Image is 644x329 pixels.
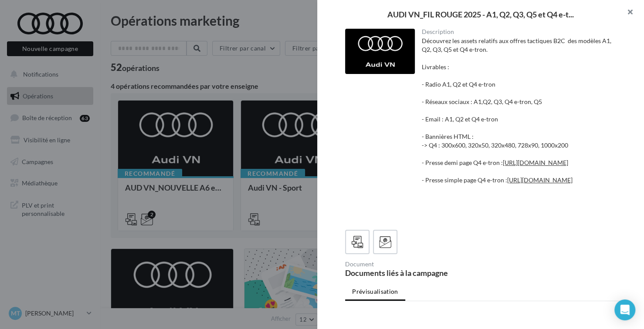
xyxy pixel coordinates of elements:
a: [URL][DOMAIN_NAME] [503,159,568,166]
div: Découvrez les assets relatifs aux offres tactiques B2C des modèles A1, Q2, Q3, Q5 et Q4 e-tron. L... [422,37,617,219]
span: AUDI VN_FIL ROUGE 2025 - A1, Q2, Q3, Q5 et Q4 e-t... [387,10,574,18]
div: Document [345,261,481,267]
a: [URL][DOMAIN_NAME] [507,176,573,184]
div: Description [422,29,617,35]
div: Documents liés à la campagne [345,269,481,277]
div: Open Intercom Messenger [614,299,635,320]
